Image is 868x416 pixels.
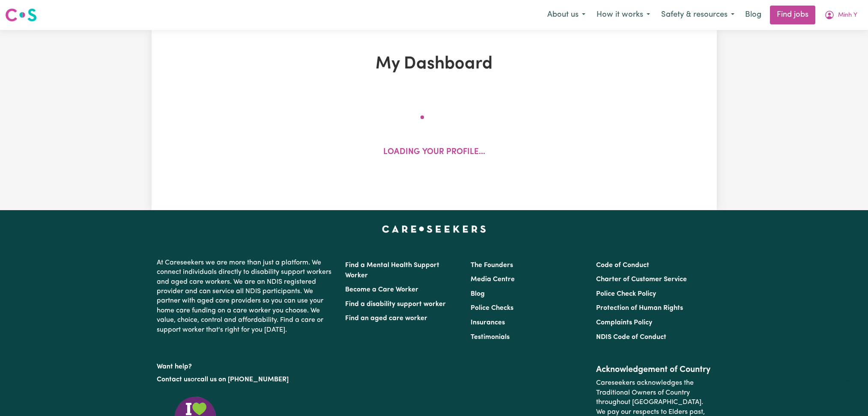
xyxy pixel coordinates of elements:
a: Find a disability support worker [345,301,446,308]
h2: Acknowledgement of Country [596,365,711,375]
h1: My Dashboard [251,54,617,74]
a: Contact us [157,376,191,383]
img: Careseekers logo [5,7,37,23]
a: Insurances [471,319,505,326]
a: The Founders [471,262,513,269]
a: Police Checks [471,305,513,312]
button: How it works [591,6,656,24]
a: Careseekers logo [5,5,37,25]
a: Code of Conduct [596,262,649,269]
iframe: Button to launch messaging window [834,382,861,409]
button: About us [542,6,591,24]
button: Safety & resources [656,6,740,24]
a: Careseekers home page [382,226,486,232]
button: My Account [819,6,863,24]
a: Become a Care Worker [345,286,418,293]
a: Find a Mental Health Support Worker [345,262,439,279]
a: Find an aged care worker [345,315,427,322]
p: Want help? [157,359,335,371]
p: At Careseekers we are more than just a platform. We connect individuals directly to disability su... [157,255,335,338]
a: Find jobs [770,6,815,24]
a: Police Check Policy [596,291,656,297]
a: Charter of Customer Service [596,276,687,283]
a: Protection of Human Rights [596,305,683,312]
p: Loading your profile... [383,146,485,159]
p: or [157,371,335,388]
a: Testimonials [471,334,510,341]
a: Blog [740,6,767,24]
a: NDIS Code of Conduct [596,334,666,341]
a: call us on [PHONE_NUMBER] [197,376,289,383]
a: Media Centre [471,276,515,283]
span: Minh Y [838,11,857,20]
a: Complaints Policy [596,319,652,326]
a: Blog [471,291,485,297]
